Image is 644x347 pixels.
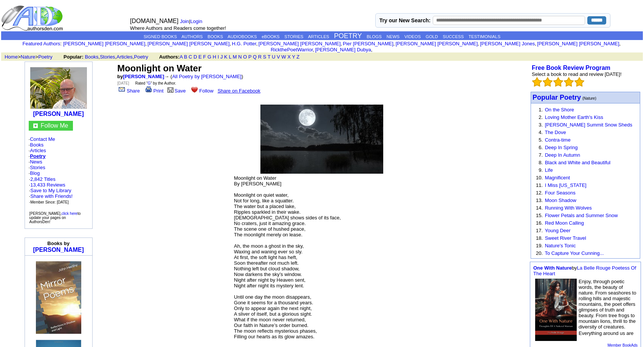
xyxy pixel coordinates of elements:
[536,190,543,196] font: 12.
[30,67,87,109] img: 1363.jpg
[130,18,178,24] font: [DOMAIN_NAME]
[180,19,205,24] font: |
[218,54,219,60] a: I
[172,74,241,79] a: All Poetry by [PERSON_NAME]
[144,34,177,39] a: SIGNED BOOKS
[545,197,576,203] a: Moon Shadow
[287,54,291,60] a: X
[253,54,257,60] a: Q
[308,34,329,39] a: ARTICLES
[33,247,84,253] a: [PERSON_NAME]
[282,54,286,60] a: W
[229,54,231,60] a: L
[203,54,206,60] a: F
[100,54,115,60] a: Stories
[545,145,578,150] a: Deep In Spring
[539,130,543,135] font: 4.
[62,211,77,216] a: click here
[117,81,129,85] font: [DATE]
[553,77,563,87] img: bigemptystars.png
[536,42,537,46] font: i
[372,48,373,52] font: i
[479,42,480,46] font: i
[536,182,543,188] font: 11.
[191,86,198,93] img: heart.gif
[147,41,229,46] a: [PERSON_NAME] [PERSON_NAME]
[135,81,176,85] font: Rated " " by the Author.
[29,176,73,205] font: · ·
[533,94,581,101] a: Popular Poetry
[582,96,596,100] font: (Nature)
[238,54,241,60] a: N
[545,137,571,143] a: Contra-time
[33,111,84,117] b: [PERSON_NAME]
[198,54,202,60] a: E
[297,54,300,60] a: Z
[29,188,73,205] font: · · ·
[480,41,535,46] a: [PERSON_NAME] Jones
[545,182,587,188] a: I Miss [US_STATE]
[63,41,621,52] font: , , , , , , , , , ,
[536,243,543,248] font: 19.
[263,54,266,60] a: S
[30,188,71,193] a: Save to My Library
[23,41,62,46] font: :
[539,137,543,143] font: 5.
[536,197,543,203] font: 13.
[123,74,164,79] a: [PERSON_NAME]
[537,41,619,46] a: [PERSON_NAME] [PERSON_NAME]
[533,265,572,271] a: One With Nature
[148,81,151,85] a: G
[144,88,164,94] a: Print
[117,88,140,94] a: Share
[443,34,464,39] a: SUCCESS
[539,160,543,165] font: 8.
[130,25,226,31] font: Where Authors and Readers come together!
[29,211,81,224] font: [PERSON_NAME], to update your pages on AuthorsDen!
[232,41,256,46] a: H.G. Potter
[23,41,60,46] a: Featured Authors
[166,88,186,94] a: Save
[38,54,53,60] a: Poetry
[63,54,307,60] font: , , ,
[545,243,576,248] a: Nature's Tonic
[134,54,148,60] a: Poetry
[543,77,553,87] img: bigemptystars.png
[30,136,55,142] a: Contact Me
[258,54,262,60] a: R
[545,213,618,218] a: Flower Petals and Summer Snow
[47,241,70,246] b: Books by
[334,32,362,40] a: POETRY
[532,65,610,71] a: Free Book Review Program
[228,34,257,39] a: AUDIOBOOKS
[545,152,580,158] a: Deep In Autumn
[117,63,201,73] font: Moonlight on Water
[180,19,189,24] a: Join
[533,265,636,276] a: La Belle Rouge Poetess Of The Heart
[545,220,584,226] a: Red Moon Calling
[404,34,421,39] a: VIDEOS
[224,54,228,60] a: K
[426,34,438,39] a: GOLD
[36,261,81,334] img: 79151.jpg
[30,182,65,188] a: 13,433 Reviews
[292,54,295,60] a: Y
[218,88,260,94] a: Share on Facebook
[396,41,478,46] a: [PERSON_NAME] [PERSON_NAME]
[545,167,553,173] a: Life
[258,42,259,46] font: i
[2,54,62,60] font: > >
[57,258,58,260] img: shim.gif
[41,122,68,129] a: Follow Me
[545,205,592,211] a: Running With Wolves
[532,71,622,77] font: Select a book to read and review [DATE]!
[285,34,303,39] a: STORIES
[469,34,500,39] a: TESTIMONIALS
[116,54,133,60] a: Articles
[164,74,243,79] font: → ( )
[5,54,18,60] a: Home
[30,176,56,182] a: 2,842 Titles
